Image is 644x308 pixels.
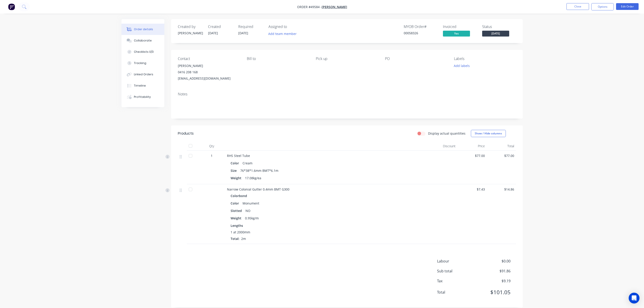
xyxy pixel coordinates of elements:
[178,92,516,96] div: Notes
[231,160,241,166] div: Color
[443,25,477,29] div: Invoiced
[121,46,164,57] button: Checklists 0/0
[134,50,154,54] div: Checklists 0/0
[238,31,248,35] span: [DATE]
[134,61,146,65] div: Tracking
[121,57,164,69] button: Tracking
[629,293,639,303] div: Open Intercom Messenger
[566,3,589,10] button: Close
[178,25,203,29] div: Created by
[297,5,322,9] span: Order #49584 -
[178,57,240,61] div: Contact
[247,57,309,61] div: Bill to
[134,72,153,76] div: Linked Orders
[231,193,249,199] div: Colorbond
[266,31,299,37] button: Add team member
[178,63,240,82] div: [PERSON_NAME]0416 208 168[EMAIL_ADDRESS][DOMAIN_NAME]
[238,25,263,29] div: Required
[231,167,238,174] div: Size
[477,278,510,284] span: $9.19
[134,27,153,31] div: Order details
[239,237,248,241] span: 2m
[241,200,261,207] div: Monument
[198,142,225,151] div: Qty
[322,5,347,9] a: [PERSON_NAME]
[385,57,447,61] div: PO
[437,290,477,295] span: Total
[244,207,252,214] div: NO
[404,25,438,29] div: MYOB Order #
[471,130,506,137] button: Show / Hide columns
[437,258,477,264] span: Labour
[178,69,240,75] div: 0416 208 168
[428,142,457,151] div: Discount
[134,39,152,43] div: Collaborate
[178,63,240,69] div: [PERSON_NAME]
[477,258,510,264] span: $0.00
[134,84,146,88] div: Timeline
[121,69,164,80] button: Linked Orders
[488,187,514,192] span: $14.86
[241,160,254,166] div: Cream
[459,187,485,192] span: $7.43
[316,57,378,61] div: Pick up
[268,25,314,29] div: Assigned to
[178,31,203,35] div: [PERSON_NAME]
[487,142,516,151] div: Total
[134,95,151,99] div: Profitability
[231,223,243,228] span: Lengths
[208,31,218,35] span: [DATE]
[454,57,516,61] div: Labels
[238,167,280,174] div: 76*38*1.6mm BMT*6.1m
[227,154,250,158] span: RHS Steel Tube
[231,200,241,207] div: Color
[268,31,299,37] button: Add team member
[451,63,472,69] button: Add labels
[477,288,510,296] span: $101.05
[231,237,239,241] span: Total:
[488,153,514,158] span: $77.00
[243,215,261,221] div: 0.95kg/m
[8,3,15,10] img: Factory
[231,230,250,234] span: 1 at 2000mm
[457,142,487,151] div: Price
[121,80,164,91] button: Timeline
[121,24,164,35] button: Order details
[121,35,164,46] button: Collaborate
[437,278,477,284] span: Tax
[437,268,477,274] span: Sub total
[616,3,639,10] button: Edit Order
[227,187,289,191] span: Narrow Colonial Gutter 0.4mm BMT G300
[404,31,438,35] div: 00058326
[459,153,485,158] span: $77.00
[477,268,510,274] span: $91.86
[208,25,233,29] div: Created
[591,3,614,10] button: Options
[231,215,243,221] div: Weight
[121,91,164,103] button: Profitability
[443,31,470,36] span: Yes
[231,207,244,214] div: Slotted
[231,175,243,181] div: Weight
[178,75,240,82] div: [EMAIL_ADDRESS][DOMAIN_NAME]
[243,175,263,181] div: 17.08kg/ea
[211,153,213,158] span: 1
[482,31,509,37] button: [DATE]
[482,31,509,36] span: [DATE]
[482,25,516,29] div: Status
[428,131,465,136] label: Display actual quantities
[178,131,194,136] div: Products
